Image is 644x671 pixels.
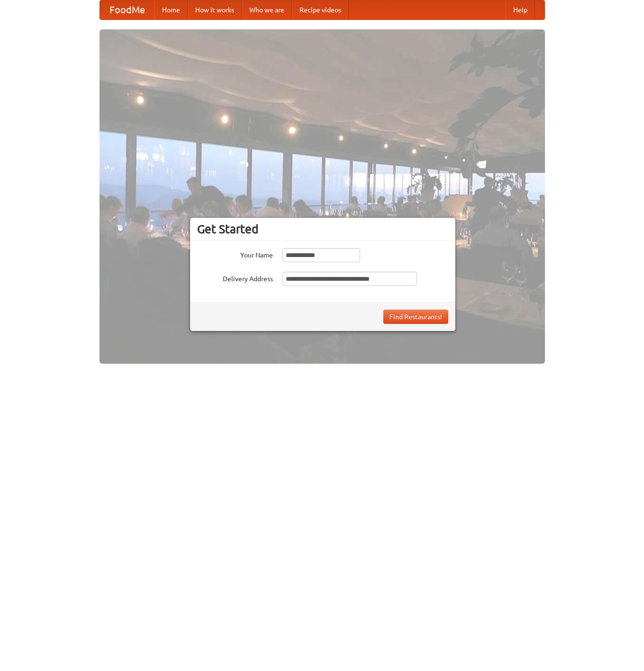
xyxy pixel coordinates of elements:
label: Your Name [197,248,273,260]
a: How it works [188,0,242,19]
a: Who we are [242,0,292,19]
label: Delivery Address [197,272,273,284]
a: FoodMe [100,0,154,19]
h3: Get Started [197,222,448,236]
a: Home [154,0,188,19]
a: Help [506,0,535,19]
a: Recipe videos [292,0,349,19]
button: Find Restaurants! [383,310,448,324]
